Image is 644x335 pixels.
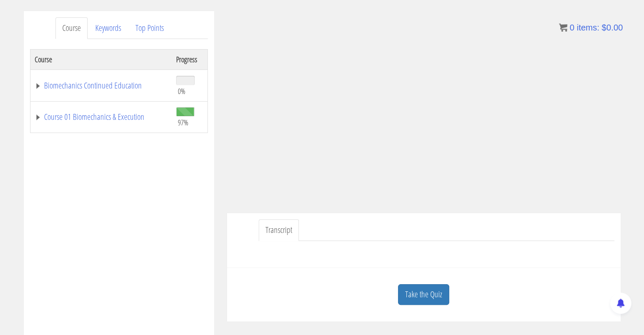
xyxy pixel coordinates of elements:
span: items: [577,23,599,32]
a: Keywords [88,17,128,39]
span: 0 [569,23,574,32]
a: Biomechanics Continued Education [35,81,168,90]
th: Progress [172,49,207,69]
bdi: 0.00 [602,23,623,32]
a: Top Points [129,17,171,39]
a: 0 items: $0.00 [559,23,623,32]
a: Transcript [259,219,299,241]
a: Course 01 Biomechanics & Execution [35,113,168,121]
img: icon11.png [559,23,567,32]
a: Course [55,17,88,39]
th: Course [30,49,172,69]
span: 0% [178,86,185,96]
a: Take the Quiz [398,284,449,305]
span: $ [602,23,606,32]
span: 97% [178,118,188,127]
